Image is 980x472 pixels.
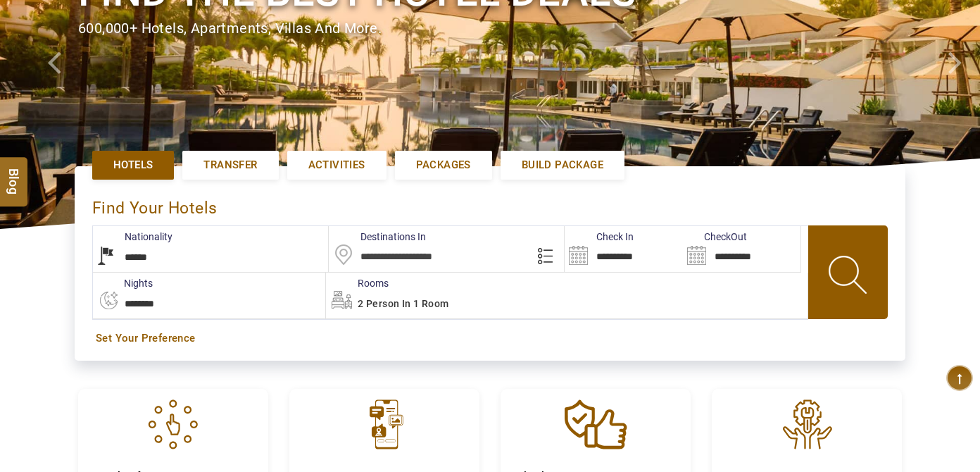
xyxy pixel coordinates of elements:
[113,158,153,173] span: Hotels
[326,276,389,290] label: Rooms
[5,168,23,180] span: Blog
[96,331,884,346] a: Set Your Preference
[522,158,603,173] span: Build Package
[308,158,365,173] span: Activities
[683,230,747,244] label: CheckOut
[92,151,174,180] a: Hotels
[395,151,492,180] a: Packages
[416,158,471,173] span: Packages
[565,226,682,272] input: Search
[92,184,888,225] div: Find Your Hotels
[683,226,800,272] input: Search
[92,276,153,290] label: nights
[78,18,902,39] div: 600,000+ hotels, apartments, villas and more.
[182,151,278,180] a: Transfer
[501,151,624,180] a: Build Package
[287,151,387,180] a: Activities
[358,298,448,309] span: 2 Person in 1 Room
[565,230,634,244] label: Check In
[329,230,426,244] label: Destinations In
[93,230,172,244] label: Nationality
[203,158,257,173] span: Transfer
